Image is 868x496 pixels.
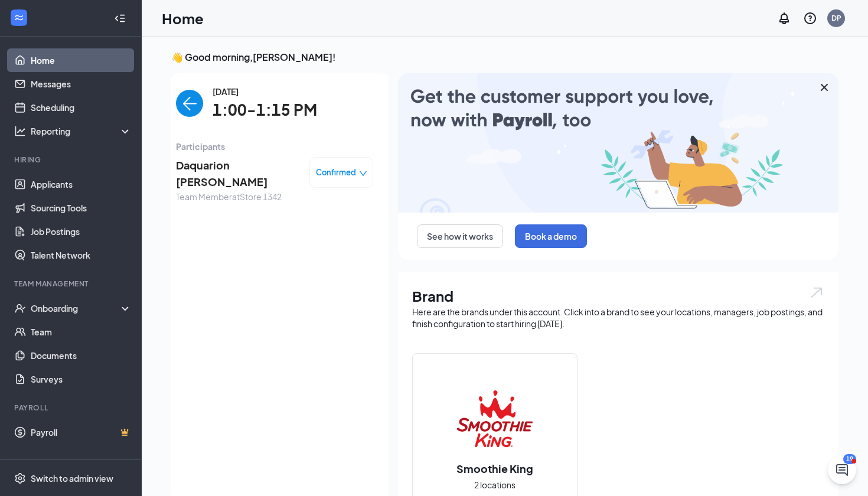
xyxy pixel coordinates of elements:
span: Confirmed [316,167,356,178]
div: Team Management [14,279,129,289]
button: Book a demo [515,224,587,248]
svg: Analysis [14,125,26,137]
div: Onboarding [31,302,122,314]
svg: UserCheck [14,302,26,314]
div: Switch to admin view [31,472,113,484]
svg: Cross [817,80,831,94]
a: Home [31,48,132,72]
h3: 👋 Good morning, [PERSON_NAME] ! [171,51,838,64]
span: [DATE] [213,85,317,98]
svg: QuestionInfo [803,11,817,25]
svg: Settings [14,472,26,484]
a: Scheduling [31,96,132,119]
a: Messages [31,72,132,96]
span: down [359,169,367,178]
span: 2 locations [474,478,515,491]
h2: Smoothie King [445,461,545,476]
svg: Collapse [114,12,126,24]
span: Participants [176,140,373,153]
a: Surveys [31,367,132,391]
h1: Brand [412,286,824,306]
img: open.6027fd2a22e1237b5b06.svg [809,286,824,299]
span: Team Member at Store 1342 [176,190,300,203]
a: Applicants [31,172,132,196]
a: Documents [31,344,132,367]
a: Job Postings [31,220,132,243]
a: Sourcing Tools [31,196,132,220]
div: Hiring [14,155,129,165]
a: Team [31,320,132,344]
span: Daquarion [PERSON_NAME] [176,157,300,191]
a: Talent Network [31,243,132,267]
span: 1:00-1:15 PM [213,98,317,122]
img: Smoothie King [457,381,533,456]
a: PayrollCrown [31,420,132,444]
img: payroll-large.gif [398,73,838,213]
svg: WorkstreamLogo [13,12,25,24]
iframe: Intercom live chat [828,456,856,484]
svg: Notifications [777,11,791,25]
button: See how it works [417,224,503,248]
div: 19 [843,454,856,464]
button: back-button [176,90,203,117]
h1: Home [162,8,204,28]
div: Here are the brands under this account. Click into a brand to see your locations, managers, job p... [412,306,824,329]
div: DP [831,13,841,23]
div: Payroll [14,403,129,413]
div: Reporting [31,125,132,137]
